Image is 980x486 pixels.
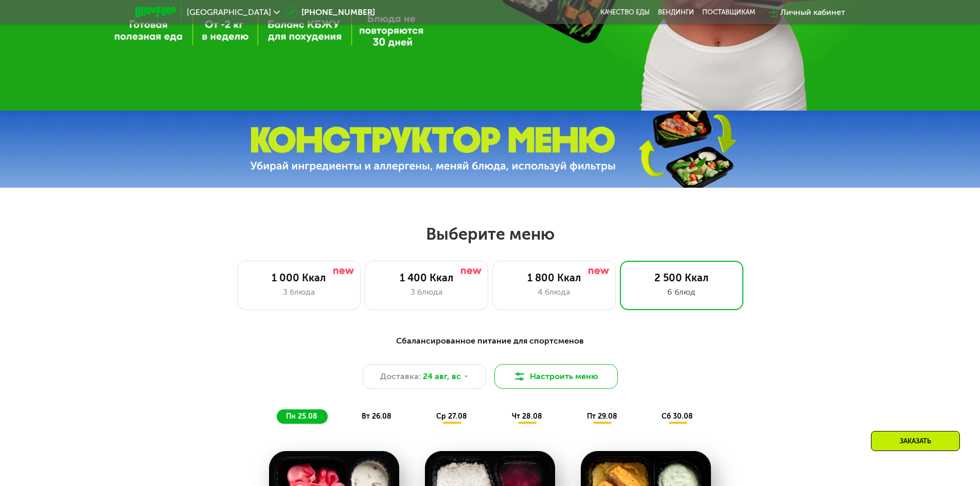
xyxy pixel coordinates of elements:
div: 3 блюда [376,286,477,298]
span: ср 27.08 [436,412,467,421]
a: Вендинги [658,8,694,16]
span: Доставка: [380,370,421,383]
span: пн 25.08 [286,412,317,421]
div: 4 блюда [503,286,605,298]
span: чт 28.08 [512,412,542,421]
div: 1 000 Ккал [248,272,350,284]
a: Качество еды [600,8,650,16]
div: поставщикам [702,8,755,16]
div: Заказать [871,431,960,451]
div: Сбалансированное питание для спортсменов [186,335,795,348]
span: сб 30.08 [662,412,693,421]
div: 1 800 Ккал [503,272,605,284]
div: 6 блюд [631,286,733,298]
span: вт 26.08 [362,412,391,421]
span: пт 29.08 [587,412,617,421]
span: 24 авг, вс [423,370,461,383]
div: 3 блюда [248,286,350,298]
div: 1 400 Ккал [376,272,477,284]
div: Личный кабинет [780,6,845,19]
span: [GEOGRAPHIC_DATA] [187,8,271,16]
div: 2 500 Ккал [631,272,733,284]
h2: Выберите меню [33,224,947,244]
a: [PHONE_NUMBER] [285,6,375,19]
button: Настроить меню [494,364,618,389]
